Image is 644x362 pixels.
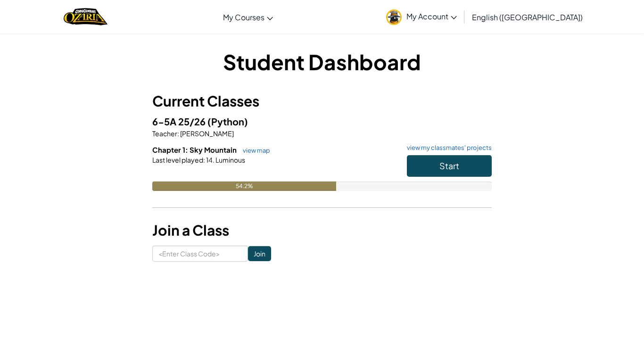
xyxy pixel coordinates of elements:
div: 54.2% [152,181,336,191]
span: [PERSON_NAME] [179,129,234,138]
h3: Current Classes [152,90,492,112]
a: Ozaria by CodeCombat logo [64,7,107,26]
span: Start [439,160,459,171]
a: view map [238,147,270,154]
span: Chapter 1: Sky Mountain [152,145,238,154]
span: : [177,129,179,138]
a: English ([GEOGRAPHIC_DATA]) [467,4,587,30]
span: Last level played [152,156,203,164]
span: 6-5A 25/26 [152,115,207,127]
button: Start [407,155,492,177]
span: (Python) [207,115,248,127]
h3: Join a Class [152,220,492,241]
input: <Enter Class Code> [152,246,248,262]
img: Home [64,7,107,26]
a: My Account [381,2,462,32]
span: My Account [406,11,457,21]
span: : [203,156,205,164]
span: English ([GEOGRAPHIC_DATA]) [472,12,583,22]
span: Teacher [152,129,177,138]
a: view my classmates' projects [402,145,492,151]
span: My Courses [223,12,264,22]
span: Luminous [215,156,245,164]
input: Join [248,246,271,261]
img: avatar [386,9,402,25]
a: My Courses [218,4,278,30]
span: 14. [205,156,215,164]
h1: Student Dashboard [152,47,492,76]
